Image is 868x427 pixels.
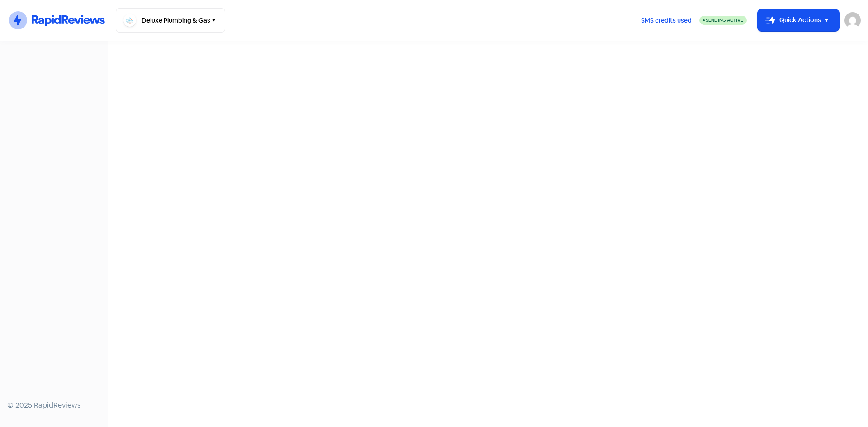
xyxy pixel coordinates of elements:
a: Sending Active [699,15,747,26]
button: Quick Actions [758,9,839,31]
img: User [844,12,861,28]
button: Deluxe Plumbing & Gas [116,8,225,33]
a: SMS credits used [633,15,699,24]
span: Sending Active [706,17,743,23]
div: © 2025 RapidReviews [7,400,101,411]
span: SMS credits used [641,16,692,25]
